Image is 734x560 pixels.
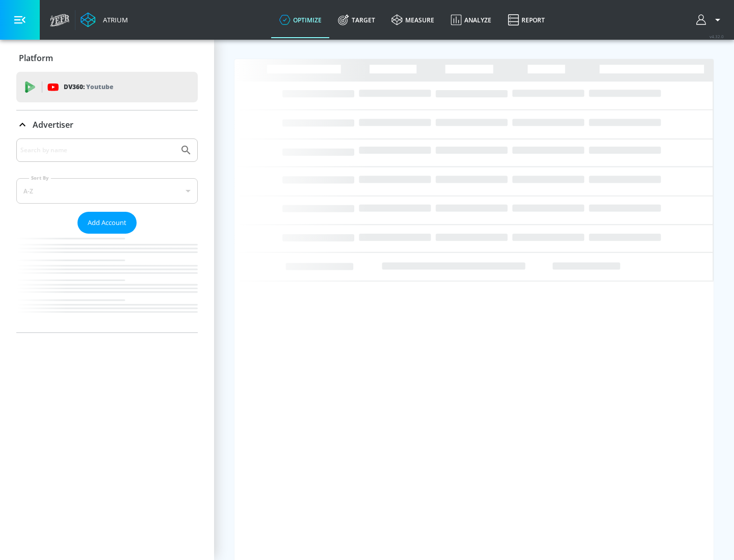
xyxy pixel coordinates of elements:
input: Search by name [20,144,175,157]
div: A-Z [16,178,198,204]
a: measure [383,2,442,38]
a: Target [330,2,383,38]
nav: list of Advertiser [16,234,198,332]
div: DV360: Youtube [16,72,198,102]
span: v 4.32.0 [710,34,724,39]
button: Add Account [77,212,137,234]
p: DV360: [64,81,113,93]
div: Atrium [99,15,128,24]
div: Advertiser [16,138,198,332]
label: Sort By [29,175,51,181]
span: Add Account [88,217,126,229]
div: Advertiser [16,110,198,139]
p: Youtube [86,81,113,92]
p: Platform [19,52,53,64]
p: Advertiser [33,119,73,130]
a: optimize [271,2,330,38]
div: Platform [16,44,198,72]
a: Atrium [81,12,128,27]
a: Report [500,2,553,38]
a: Analyze [442,2,500,38]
